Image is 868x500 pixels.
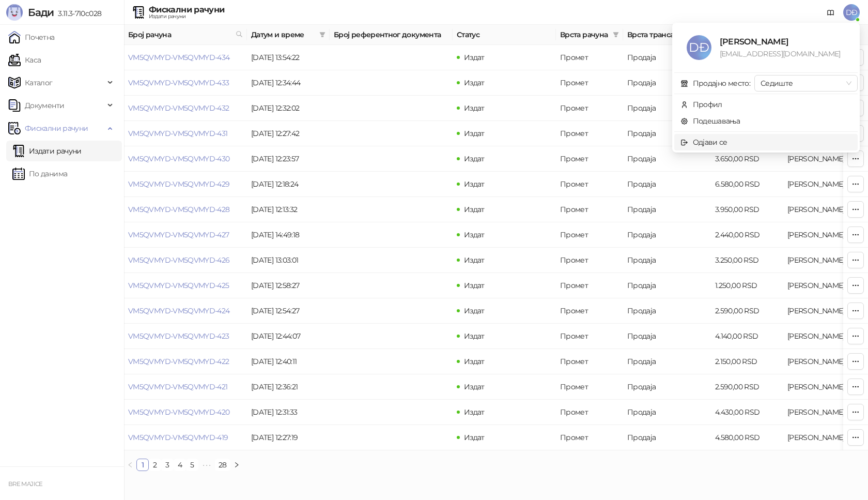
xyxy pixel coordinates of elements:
td: VM5QVMYD-VM5QVMYD-424 [124,298,247,324]
td: VM5QVMYD-VM5QVMYD-426 [124,248,247,273]
td: [DATE] 13:03:01 [247,248,330,273]
td: VM5QVMYD-VM5QVMYD-434 [124,45,247,70]
div: Издати рачуни [149,14,224,19]
a: Подешавања [680,116,740,126]
td: Продаја [623,324,711,349]
td: Промет [556,172,623,197]
td: Продаја [623,96,711,121]
span: Издат [464,433,485,442]
span: 3.11.3-710c028 [54,9,101,18]
td: Продаја [623,146,711,172]
span: filter [611,27,621,42]
td: VM5QVMYD-VM5QVMYD-423 [124,324,247,349]
td: 2.440,00 RSD [711,222,783,248]
td: Продаја [623,248,711,273]
a: 3 [162,459,173,471]
td: VM5QVMYD-VM5QVMYD-425 [124,273,247,298]
button: left [124,459,136,471]
span: Бади [28,6,54,19]
li: 1 [136,459,149,471]
span: Издат [464,306,485,315]
td: Промет [556,197,623,222]
td: VM5QVMYD-VM5QVMYD-421 [124,374,247,400]
span: DĐ [843,4,860,21]
td: Промет [556,349,623,374]
td: 2.590,00 RSD [711,374,783,400]
td: Промет [556,146,623,172]
td: 3.650,00 RSD [711,146,783,172]
td: [DATE] 12:32:02 [247,96,330,121]
td: Продаја [623,298,711,324]
td: Продаја [623,45,711,70]
td: Продаја [623,222,711,248]
a: VM5QVMYD-VM5QVMYD-432 [128,103,229,113]
div: [PERSON_NAME] [720,35,845,48]
td: 4.140,00 RSD [711,324,783,349]
span: Издат [464,205,485,214]
td: Продаја [623,273,711,298]
a: VM5QVMYD-VM5QVMYD-425 [128,281,229,290]
td: [DATE] 12:34:44 [247,70,330,96]
a: 4 [174,459,185,471]
a: Издати рачуни [12,141,82,161]
a: По данима [12,163,67,184]
span: filter [319,32,326,38]
div: Фискални рачуни [149,6,224,14]
td: VM5QVMYD-VM5QVMYD-431 [124,121,247,146]
a: VM5QVMYD-VM5QVMYD-419 [128,433,228,442]
li: 4 [174,459,186,471]
td: [DATE] 12:31:33 [247,400,330,425]
td: 3.250,00 RSD [711,248,783,273]
td: 4.430,00 RSD [711,400,783,425]
span: Издат [464,78,485,87]
span: Седиште [761,75,851,91]
td: VM5QVMYD-VM5QVMYD-433 [124,70,247,96]
td: Промет [556,45,623,70]
td: 4.580,00 RSD [711,425,783,450]
th: Број рачуна [124,25,247,45]
td: VM5QVMYD-VM5QVMYD-420 [124,400,247,425]
td: [DATE] 12:27:19 [247,425,330,450]
td: Продаја [623,197,711,222]
td: Промет [556,70,623,96]
li: Претходна страна [124,459,136,471]
td: VM5QVMYD-VM5QVMYD-429 [124,172,247,197]
span: filter [317,27,328,42]
td: Продаја [623,172,711,197]
td: [DATE] 12:54:27 [247,298,330,324]
a: VM5QVMYD-VM5QVMYD-420 [128,407,230,417]
span: Каталог [25,72,53,93]
a: 2 [149,459,161,471]
li: 3 [161,459,174,471]
span: Издат [464,129,485,138]
td: VM5QVMYD-VM5QVMYD-422 [124,349,247,374]
a: VM5QVMYD-VM5QVMYD-434 [128,53,230,62]
td: [DATE] 12:44:07 [247,324,330,349]
td: Продаја [623,70,711,96]
th: Број референтног документа [330,25,453,45]
a: VM5QVMYD-VM5QVMYD-426 [128,255,230,265]
span: Издат [464,179,485,189]
td: Промет [556,96,623,121]
span: Издат [464,407,485,417]
a: 5 [187,459,198,471]
span: Издат [464,154,485,163]
span: Издат [464,331,485,341]
li: 2 [149,459,161,471]
td: Продаја [623,349,711,374]
span: ••• [198,459,215,471]
li: Следећих 5 Страна [198,459,215,471]
span: Издат [464,103,485,113]
span: left [127,462,133,468]
a: 1 [137,459,148,471]
td: VM5QVMYD-VM5QVMYD-419 [124,425,247,450]
span: Документи [25,95,64,116]
td: Продаја [623,425,711,450]
span: Врста трансакције [627,29,696,40]
span: Издат [464,53,485,62]
img: Logo [6,4,23,21]
a: VM5QVMYD-VM5QVMYD-433 [128,78,229,87]
li: 5 [186,459,198,471]
div: Одјави се [693,137,727,148]
a: VM5QVMYD-VM5QVMYD-423 [128,331,229,341]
